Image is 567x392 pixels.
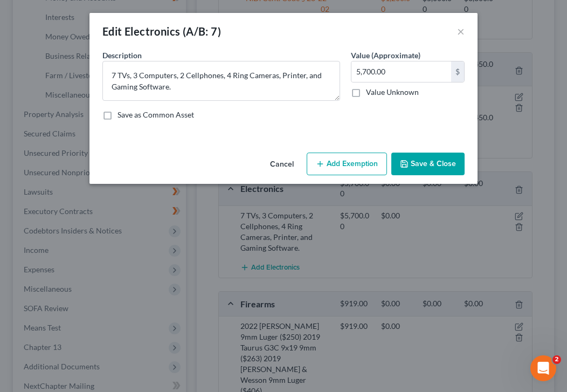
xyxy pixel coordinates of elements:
button: Cancel [261,154,302,175]
span: Description [102,51,142,60]
div: Edit Electronics (A/B: 7) [102,24,221,39]
span: 2 [552,355,561,364]
label: Value (Approximate) [351,50,420,61]
label: Value Unknown [366,87,419,98]
button: × [457,25,465,38]
label: Save as Common Asset [117,109,194,120]
button: Add Exemption [307,153,387,175]
div: $ [451,61,464,82]
iframe: Intercom live chat [530,355,556,381]
input: 0.00 [351,61,451,82]
button: Save & Close [391,153,465,175]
